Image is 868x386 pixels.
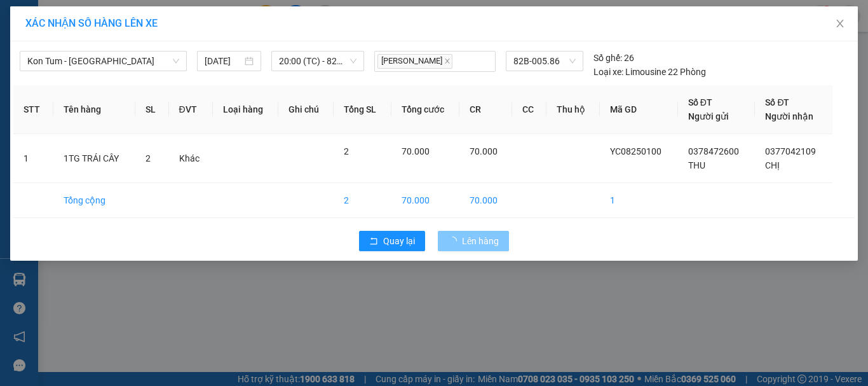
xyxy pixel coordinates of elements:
span: 2 [146,153,151,163]
th: Mã GD [600,85,678,134]
span: Kon Tum - Đà Nẵng [27,52,179,71]
input: 13/08/2025 [205,54,241,68]
button: Lên hàng [438,231,509,251]
span: close [444,58,451,64]
span: 20:00 (TC) - 82B-005.86 [279,52,357,71]
th: Tổng cước [391,85,460,134]
span: [PERSON_NAME] [377,54,452,69]
span: CHỊ [765,160,780,170]
span: loading [448,237,462,245]
td: 1 [13,134,53,183]
span: 0378472600 [688,146,739,156]
span: Số ĐT [765,97,789,107]
th: Ghi chú [278,85,334,134]
span: Người nhận [765,111,813,121]
button: rollbackQuay lại [359,231,425,251]
span: 2 [344,146,349,156]
th: Tên hàng [53,85,135,134]
span: close [835,18,845,29]
button: Close [822,6,858,42]
span: 70.000 [402,146,430,156]
td: 70.000 [391,183,460,218]
span: Quay lại [383,234,415,248]
span: Người gửi [688,111,729,121]
th: STT [13,85,53,134]
span: Số ghế: [593,51,622,65]
td: Khác [169,134,214,183]
span: Lên hàng [462,234,499,248]
td: 1 [600,183,678,218]
th: ĐVT [169,85,214,134]
span: YC08250100 [610,146,661,156]
span: XÁC NHẬN SỐ HÀNG LÊN XE [25,17,158,29]
th: Thu hộ [546,85,600,134]
th: Loại hàng [213,85,278,134]
th: SL [135,85,168,134]
td: Tổng cộng [53,183,135,218]
span: Loại xe: [593,65,623,79]
th: CC [512,85,546,134]
div: Limousine 22 Phòng [593,65,706,79]
th: CR [459,85,512,134]
span: rollback [369,237,378,247]
td: 70.000 [459,183,512,218]
th: Tổng SL [334,85,391,134]
td: 2 [334,183,391,218]
span: 82B-005.86 [513,52,576,71]
td: 1TG TRÁI CÂY [53,134,135,183]
span: 70.000 [470,146,498,156]
span: Số ĐT [688,97,712,107]
div: 26 [593,51,634,65]
span: 0377042109 [765,146,816,156]
span: THU [688,160,705,170]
